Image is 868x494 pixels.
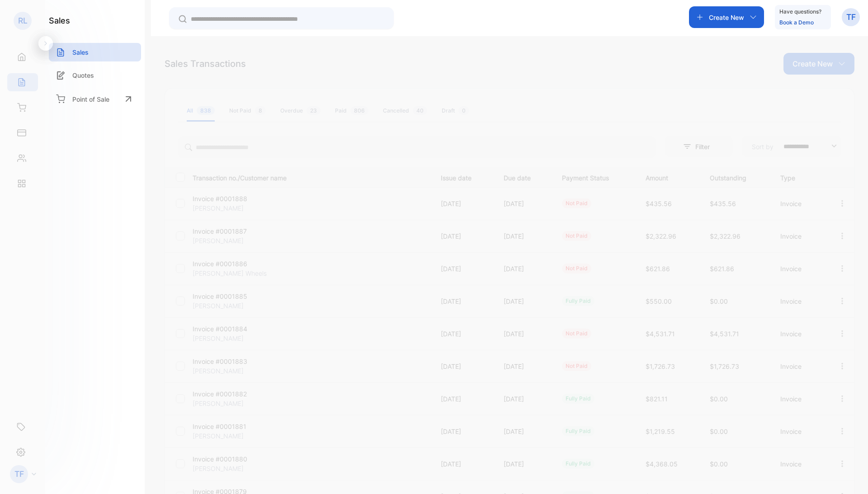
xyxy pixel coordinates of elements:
div: not paid [562,361,591,371]
span: $4,531.71 [710,330,739,338]
span: $1,726.73 [646,362,675,370]
a: Point of Sale [49,89,141,109]
p: [DATE] [504,362,543,371]
p: Invoice #0001888 [193,194,272,203]
p: [DATE] [504,394,543,404]
p: Invoice [780,329,819,339]
p: Outstanding [710,171,761,183]
p: Invoice [780,264,819,273]
p: [DATE] [441,231,485,241]
p: [DATE] [504,329,543,339]
p: [PERSON_NAME] [193,334,272,343]
span: $0.00 [710,395,728,403]
span: $4,368.05 [646,460,678,468]
p: Invoice #0001880 [193,454,272,464]
span: $0.00 [710,460,728,468]
span: $821.11 [646,395,668,403]
p: [DATE] [441,199,485,208]
p: Point of Sale [72,94,109,104]
div: Cancelled [383,107,427,115]
p: Sales [72,47,89,57]
span: 40 [413,106,427,115]
button: Sort by [742,136,841,157]
p: [PERSON_NAME] [193,236,272,245]
p: Invoice [780,296,819,306]
p: [PERSON_NAME] [193,301,272,311]
p: TF [14,468,24,480]
a: Quotes [49,66,141,85]
p: Invoice [780,394,819,404]
p: Payment Status [562,171,627,183]
button: Create New [783,53,854,75]
p: Invoice #0001886 [193,259,272,268]
div: not paid [562,263,591,273]
p: Type [780,171,819,183]
p: [PERSON_NAME] [193,464,272,473]
span: 838 [197,106,215,115]
p: [DATE] [441,394,485,404]
span: $1,219.55 [646,428,675,435]
p: Invoice #0001883 [193,357,272,366]
p: Amount [646,171,692,183]
p: [DATE] [441,264,485,273]
span: $550.00 [646,297,672,305]
div: not paid [562,231,591,241]
button: Create New [689,6,764,28]
p: [PERSON_NAME] [193,203,272,213]
span: $621.86 [646,265,670,273]
div: Overdue [280,107,321,115]
p: [DATE] [504,427,543,436]
p: Create New [709,13,744,22]
p: Invoice [780,362,819,371]
span: $2,322.96 [646,232,676,240]
p: [PERSON_NAME] [193,431,272,441]
span: $621.86 [710,265,734,273]
p: [PERSON_NAME] Wheels [193,268,272,278]
p: Invoice #0001887 [193,226,272,236]
p: Invoice #0001881 [193,422,272,431]
p: [DATE] [504,459,543,469]
span: $4,531.71 [646,330,675,338]
div: not paid [562,329,591,339]
a: Sales [49,43,141,61]
p: Have questions? [779,7,821,16]
span: $0.00 [710,297,728,305]
p: Issue date [441,171,485,183]
span: $1,726.73 [710,362,739,370]
p: [DATE] [504,231,543,241]
p: [PERSON_NAME] [193,366,272,376]
div: Paid [335,107,368,115]
p: Due date [504,171,543,183]
p: [PERSON_NAME] [193,399,272,408]
p: Invoice [780,199,819,208]
p: Invoice #0001885 [193,292,272,301]
span: 23 [307,106,321,115]
button: TF [842,6,860,28]
div: fully paid [562,426,594,436]
p: Invoice #0001882 [193,389,272,399]
span: $0.00 [710,428,728,435]
p: Quotes [72,71,94,80]
span: $435.56 [710,200,736,207]
div: Draft [442,107,469,115]
p: Create New [793,58,833,69]
p: [DATE] [441,362,485,371]
p: [DATE] [504,296,543,306]
div: fully paid [562,296,594,306]
p: Invoice #0001884 [193,324,272,334]
p: Transaction no./Customer name [193,171,429,183]
span: 0 [458,106,469,115]
span: $2,322.96 [710,232,741,240]
p: Sort by [752,142,774,151]
span: 8 [255,106,266,115]
p: [DATE] [504,264,543,273]
div: All [187,107,215,115]
div: Sales Transactions [165,57,246,71]
div: Not Paid [229,107,266,115]
p: [DATE] [441,296,485,306]
p: [DATE] [441,329,485,339]
p: Invoice [780,459,819,469]
span: 806 [350,106,368,115]
h1: sales [49,14,70,27]
div: not paid [562,198,591,208]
